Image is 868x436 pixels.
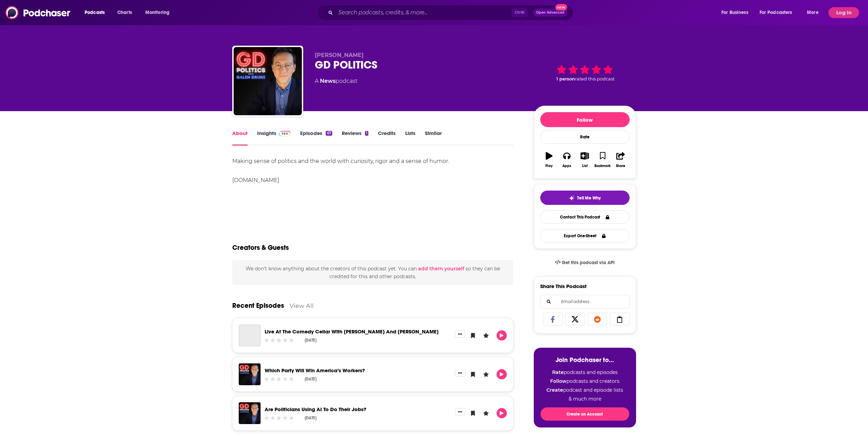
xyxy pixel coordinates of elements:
a: About [232,130,248,146]
button: Follow [540,112,630,127]
span: Open Advanced [536,11,564,14]
div: [DATE] [305,377,317,381]
a: Share on Reddit [588,313,607,326]
input: Search podcasts, credits, & more... [336,7,512,18]
button: Create an Account [541,407,629,421]
h3: Share This Podcast [540,283,587,289]
button: Leave a Rating [481,330,491,341]
div: Making sense of politics and the world with curiosity, rigor and a sense of humor. [232,156,514,185]
img: Which Party Will Win America’s Workers? [239,363,261,385]
div: 1 personrated this podcast [534,52,636,94]
a: Credits [378,130,396,146]
div: [DATE] [305,338,317,343]
a: Share on Facebook [543,313,563,326]
button: Bookmark Episode [468,369,478,379]
button: Play [497,330,507,341]
span: 1 person [556,76,575,81]
button: open menu [755,7,802,18]
a: News [320,78,336,84]
div: Apps [562,164,571,168]
span: Ctrl K [512,8,528,17]
li: & much more [541,396,629,402]
button: Leave a Rating [481,369,491,379]
a: Episodes67 [300,130,332,146]
div: Share [616,164,625,168]
a: Copy Link [610,313,630,326]
button: Log In [828,7,859,18]
button: Play [497,408,507,418]
span: We don't know anything about the creators of this podcast yet . You can so they can be credited f... [246,266,500,279]
button: Open AdvancedNew [533,9,568,17]
button: Leave a Rating [481,408,491,418]
li: podcasts and creators [541,378,629,384]
img: tell me why sparkle [569,195,574,201]
div: Community Rating: 0 out of 5 [263,376,294,381]
button: List [576,148,593,172]
div: Community Rating: 0 out of 5 [263,415,294,420]
a: View All [290,302,314,309]
a: InsightsPodchaser Pro [257,130,291,146]
span: For Business [721,8,748,17]
img: Podchaser Pro [279,131,291,136]
span: For Podcasters [760,8,792,17]
a: Reviews1 [342,130,368,146]
span: New [555,4,568,11]
li: podcast and episode lists [541,387,629,393]
button: Bookmark Episode [468,330,478,341]
a: Are Politicians Using AI To Do Their Jobs? [265,406,366,412]
div: Bookmark [594,164,610,168]
button: Play [497,369,507,379]
a: Which Party Will Win America’s Workers? [265,367,365,374]
div: Rate [540,130,630,144]
a: Share on X/Twitter [565,313,585,326]
span: Get this podcast via API [562,260,615,266]
a: [DOMAIN_NAME] [232,177,279,183]
a: Live At The Comedy Cellar With Nate Silver And Clare Malone [265,328,439,335]
span: More [807,8,819,17]
button: Bookmark Episode [468,408,478,418]
a: Contact This Podcast [540,210,630,224]
a: Get this podcast via API [549,254,620,271]
a: Similar [425,130,442,146]
img: Are Politicians Using AI To Do Their Jobs? [239,402,261,424]
span: Podcasts [85,8,105,17]
strong: Rate [552,369,564,375]
div: [DATE] [305,416,317,420]
a: Live At The Comedy Cellar With Nate Silver And Clare Malone [239,325,261,346]
button: open menu [80,7,114,18]
input: Email address... [546,295,624,308]
div: 67 [326,131,332,136]
button: open menu [141,7,178,18]
span: Tell Me Why [577,195,601,201]
div: Search podcasts, credits, & more... [323,5,580,20]
strong: Create [546,387,563,393]
button: Show More Button [455,408,465,416]
div: Play [545,164,553,168]
button: Share [612,148,629,172]
div: 1 [365,131,368,136]
div: A podcast [315,77,357,85]
div: List [582,164,588,168]
button: Show More Button [455,369,465,377]
span: [PERSON_NAME] [315,52,364,58]
span: Charts [117,8,132,17]
img: Podchaser - Follow, Share and Rate Podcasts [5,6,71,19]
h2: Creators & Guests [232,243,289,252]
div: Search followers [540,295,630,309]
span: rated this podcast [575,76,615,81]
li: podcasts and episodes [541,369,629,375]
button: Play [540,148,558,172]
span: Monitoring [145,8,170,17]
button: open menu [802,7,827,18]
a: Recent Episodes [232,301,284,310]
a: Charts [113,7,136,18]
strong: Follow [550,378,567,384]
img: GD POLITICS [234,47,302,115]
button: Show More Button [455,330,465,338]
div: Community Rating: 0 out of 5 [263,337,294,343]
button: add them yourself [418,266,464,271]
